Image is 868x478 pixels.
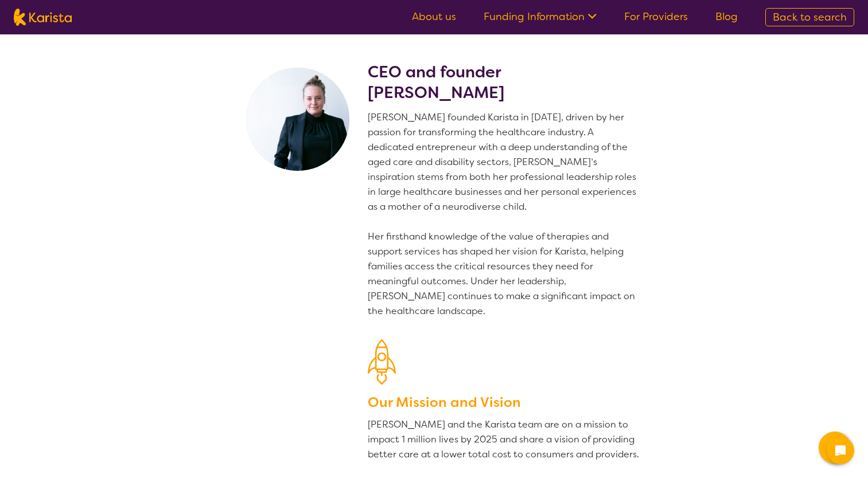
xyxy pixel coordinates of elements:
[715,10,738,23] a: Blog
[368,417,641,462] p: [PERSON_NAME] and the Karista team are on a mission to impact 1 million lives by 2025 and share a...
[819,432,851,464] button: Channel Menu
[412,10,456,23] a: About us
[368,110,641,319] p: [PERSON_NAME] founded Karista in [DATE], driven by her passion for transforming the healthcare in...
[368,392,641,413] h3: Our Mission and Vision
[773,10,847,24] span: Back to search
[624,10,688,23] a: For Providers
[368,62,641,103] h2: CEO and founder [PERSON_NAME]
[368,339,396,385] img: Our Mission
[765,8,854,26] a: Back to search
[14,9,72,26] img: Karista logo
[484,10,597,23] a: Funding Information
